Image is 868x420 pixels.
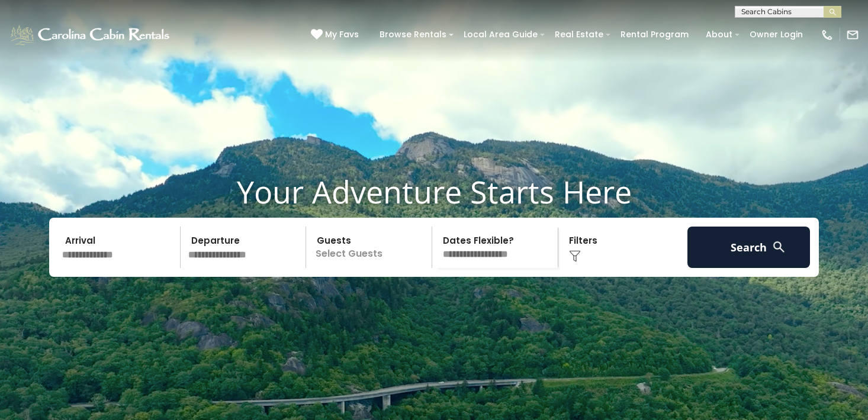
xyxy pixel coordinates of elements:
[687,227,810,268] button: Search
[821,28,834,41] img: phone-regular-white.png
[549,25,609,44] a: Real Estate
[9,173,859,210] h1: Your Adventure Starts Here
[310,227,432,268] p: Select Guests
[9,23,173,47] img: White-1-1-2.png
[771,240,786,254] img: search-regular-white.png
[700,25,738,44] a: About
[458,25,544,44] a: Local Area Guide
[615,25,695,44] a: Rental Program
[374,25,452,44] a: Browse Rentals
[569,250,581,262] img: filter--v1.png
[846,28,859,41] img: mail-regular-white.png
[744,25,809,44] a: Owner Login
[325,28,359,41] span: My Favs
[311,28,362,41] a: My Favs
